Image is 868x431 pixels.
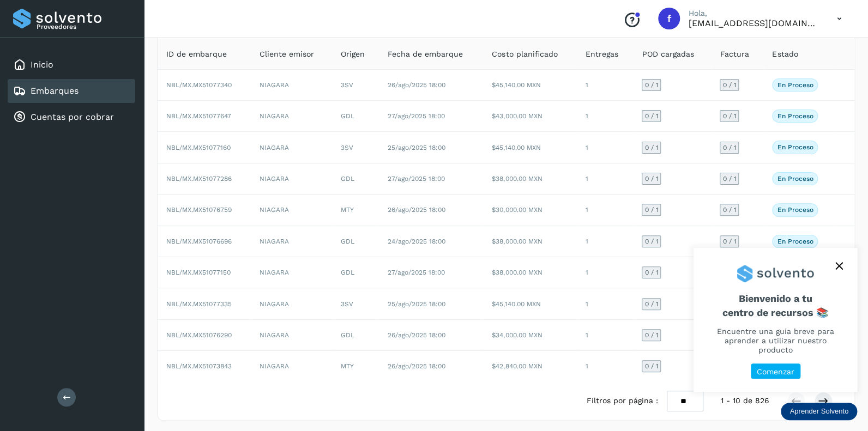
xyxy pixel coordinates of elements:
[388,144,445,151] span: 25/ago/2025 18:00
[721,395,769,406] span: 1 - 10 de 826
[492,48,557,60] span: Costo planificado
[707,293,844,318] span: Bienvenido a tu
[644,269,658,276] span: 0 / 1
[388,269,445,276] span: 27/ago/2025 18:00
[781,403,857,420] div: Aprender Solvento
[689,18,819,28] p: facturacion@logisticafbr.com.mx
[388,238,445,245] span: 24/ago/2025 18:00
[166,175,232,183] span: NBL/MX.MX51077286
[388,300,445,308] span: 25/ago/2025 18:00
[166,144,231,151] span: NBL/MX.MX51077160
[332,226,379,257] td: GDL
[332,288,379,319] td: 3SV
[332,132,379,163] td: 3SV
[251,226,332,257] td: NIAGARA
[483,163,576,195] td: $38,000.00 MXN
[332,163,379,195] td: GDL
[31,59,53,70] a: Inicio
[777,206,813,214] p: En proceso
[577,132,634,163] td: 1
[388,112,445,120] span: 27/ago/2025 18:00
[251,195,332,226] td: NIAGARA
[644,301,658,307] span: 0 / 1
[707,307,844,319] p: centro de recursos 📚
[777,143,813,151] p: En proceso
[388,206,445,214] span: 26/ago/2025 18:00
[757,367,794,377] p: Comenzar
[587,395,658,406] span: Filtros por página :
[251,351,332,381] td: NIAGARA
[720,48,749,60] span: Factura
[166,206,232,214] span: NBL/MX.MX51076759
[166,112,231,120] span: NBL/MX.MX51077647
[166,362,232,370] span: NBL/MX.MX51073843
[388,331,445,339] span: 26/ago/2025 18:00
[332,257,379,288] td: GDL
[483,257,576,288] td: $38,000.00 MXN
[388,81,445,89] span: 26/ago/2025 18:00
[332,70,379,101] td: 3SV
[166,81,232,89] span: NBL/MX.MX51077340
[483,101,576,132] td: $43,000.00 MXN
[31,112,114,122] a: Cuentas por cobrar
[31,86,79,96] a: Embarques
[722,175,736,182] span: 0 / 1
[777,112,813,120] p: En proceso
[577,320,634,351] td: 1
[8,105,135,129] div: Cuentas por cobrar
[772,48,798,60] span: Estado
[577,226,634,257] td: 1
[577,351,634,381] td: 1
[483,288,576,319] td: $45,140.00 MXN
[689,9,819,18] p: Hola,
[644,144,658,151] span: 0 / 1
[166,238,232,245] span: NBL/MX.MX51076696
[166,300,232,308] span: NBL/MX.MX51077335
[483,320,576,351] td: $34,000.00 MXN
[8,79,135,103] div: Embarques
[642,48,694,60] span: POD cargadas
[251,320,332,351] td: NIAGARA
[577,70,634,101] td: 1
[166,269,231,276] span: NBL/MX.MX51077150
[341,48,365,60] span: Origen
[577,195,634,226] td: 1
[483,351,576,381] td: $42,840.00 MXN
[644,82,658,88] span: 0 / 1
[722,238,736,245] span: 0 / 1
[586,48,618,60] span: Entregas
[332,101,379,132] td: GDL
[644,175,658,182] span: 0 / 1
[722,82,736,88] span: 0 / 1
[777,81,813,89] p: En proceso
[483,132,576,163] td: $45,140.00 MXN
[332,351,379,381] td: MTY
[332,195,379,226] td: MTY
[644,363,658,369] span: 0 / 1
[577,163,634,195] td: 1
[722,144,736,151] span: 0 / 1
[722,207,736,213] span: 0 / 1
[644,113,658,119] span: 0 / 1
[251,132,332,163] td: NIAGARA
[777,238,813,245] p: En proceso
[332,320,379,351] td: GDL
[644,332,658,338] span: 0 / 1
[789,407,848,416] p: Aprender Solvento
[831,258,847,274] button: close,
[751,363,800,379] button: Comenzar
[644,207,658,213] span: 0 / 1
[251,101,332,132] td: NIAGARA
[483,70,576,101] td: $45,140.00 MXN
[777,175,813,183] p: En proceso
[694,248,857,392] div: Aprender Solvento
[577,101,634,132] td: 1
[707,327,844,354] p: Encuentre una guía breve para aprender a utilizar nuestro producto
[388,48,463,60] span: Fecha de embarque
[166,331,232,339] span: NBL/MX.MX51076290
[166,48,227,60] span: ID de embarque
[8,53,135,77] div: Inicio
[483,195,576,226] td: $30,000.00 MXN
[260,48,314,60] span: Cliente emisor
[388,175,445,183] span: 27/ago/2025 18:00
